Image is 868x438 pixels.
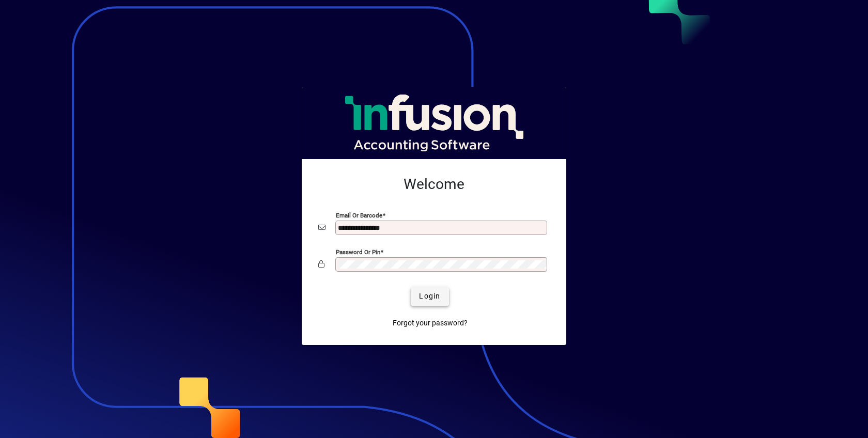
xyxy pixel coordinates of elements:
a: Forgot your password? [389,314,472,333]
h2: Welcome [318,176,550,193]
mat-label: Email or Barcode [336,211,382,218]
mat-label: Password or Pin [336,248,380,255]
button: Login [411,287,448,306]
span: Login [419,291,440,302]
span: Forgot your password? [393,318,468,328]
